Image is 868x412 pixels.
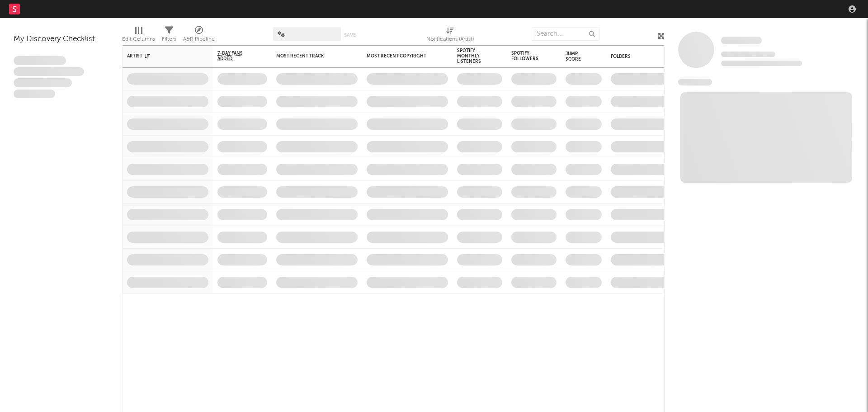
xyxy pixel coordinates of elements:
div: Filters [162,23,176,49]
div: Spotify Monthly Listeners [457,48,489,64]
span: Integer aliquet in purus et [14,67,84,76]
div: Notifications (Artist) [426,23,474,49]
div: Jump Score [566,51,588,62]
div: Spotify Followers [511,51,543,62]
div: My Discovery Checklist [14,34,108,45]
span: News Feed [678,79,712,85]
span: Tracking Since: [DATE] [721,52,775,57]
div: A&R Pipeline [183,23,215,49]
span: Some Artist [721,37,762,44]
span: 0 fans last week [721,61,802,66]
span: Praesent ac interdum [14,78,72,87]
div: Edit Columns [122,34,155,45]
div: Edit Columns [122,23,155,49]
div: A&R Pipeline [183,34,215,45]
span: Aliquam viverra [14,90,55,99]
div: Most Recent Copyright [367,53,434,59]
span: Lorem ipsum dolor [14,56,66,65]
div: Notifications (Artist) [426,34,474,45]
button: Save [344,33,356,38]
div: Filters [162,34,176,45]
div: Most Recent Track [276,53,344,59]
a: Some Artist [721,36,762,45]
input: Search... [532,27,599,41]
span: 7-Day Fans Added [217,51,254,62]
div: Folders [611,54,679,59]
div: Artist [127,53,195,59]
